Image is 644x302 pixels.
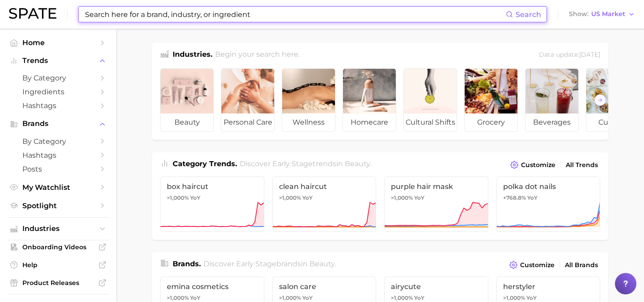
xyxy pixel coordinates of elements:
input: Search here for a brand, industry, or ingredient [84,7,506,22]
span: Industries [22,225,94,233]
a: personal care [221,68,275,132]
a: Product Releases [7,276,109,289]
span: personal care [221,113,274,131]
span: YoY [527,194,538,201]
span: >1,000% [503,294,525,301]
a: cultural shifts [403,68,457,132]
span: emina cosmetics [167,282,258,291]
span: cultural shifts [404,113,457,131]
h2: Begin your search here. [215,49,300,61]
span: herstyler [503,282,594,291]
button: Customize [508,159,558,171]
span: My Watchlist [22,183,94,192]
span: purple hair mask [391,182,482,191]
a: box haircut>1,000% YoY [160,176,264,232]
a: All Trends [563,159,600,171]
a: Hashtags [7,148,109,162]
a: wellness [282,68,335,132]
a: Home [7,36,109,50]
span: YoY [190,194,200,201]
span: YoY [414,294,424,302]
button: Customize [507,259,557,271]
span: +768.8% [503,194,526,201]
span: >1,000% [391,194,413,201]
a: grocery [464,68,518,132]
span: Spotlight [22,201,94,210]
span: Discover Early Stage brands in . [203,260,336,268]
a: clean haircut>1,000% YoY [272,176,377,232]
span: beauty [309,260,335,268]
span: YoY [526,294,537,302]
a: beauty [160,68,214,132]
button: Brands [7,117,109,130]
span: beverages [525,113,578,131]
span: airycute [391,282,482,291]
span: YoY [414,194,424,201]
span: Search [516,10,541,19]
a: My Watchlist [7,180,109,194]
a: Hashtags [7,99,109,113]
span: box haircut [167,182,258,191]
span: >1,000% [167,294,189,301]
span: Category Trends . [173,159,237,168]
a: polka dot nails+768.8% YoY [496,176,601,232]
span: Help [22,261,94,269]
a: purple hair mask>1,000% YoY [384,176,488,232]
span: Onboarding Videos [22,243,94,251]
button: ShowUS Market [567,8,637,20]
span: Home [22,38,94,47]
span: Hashtags [22,151,94,159]
a: Ingredients [7,85,109,99]
span: Show [569,12,589,17]
span: wellness [282,113,335,131]
span: polka dot nails [503,182,594,191]
span: >1,000% [279,294,301,301]
span: by Category [22,74,94,82]
span: beauty [161,113,213,131]
span: Ingredients [22,88,94,96]
a: beverages [525,68,579,132]
span: beauty [345,159,370,168]
button: Scroll Right [594,94,606,106]
span: Customize [521,161,555,169]
span: YoY [302,294,313,302]
span: US Market [591,12,625,17]
span: YoY [190,294,200,302]
a: by Category [7,134,109,148]
span: >1,000% [391,294,413,301]
span: clean haircut [279,182,370,191]
a: Onboarding Videos [7,240,109,254]
span: salon care [279,282,370,291]
span: by Category [22,137,94,146]
a: by Category [7,71,109,85]
span: Posts [22,165,94,173]
button: Trends [7,54,109,67]
span: Product Releases [22,279,94,287]
span: Discover Early Stage trends in . [240,159,371,168]
a: culinary [586,68,640,132]
span: All Trends [566,161,598,169]
span: grocery [465,113,517,131]
span: Customize [520,261,555,269]
span: YoY [302,194,313,201]
span: Brands [22,120,94,128]
span: Hashtags [22,101,94,110]
a: Spotlight [7,199,109,213]
span: Trends [22,57,94,65]
span: >1,000% [279,194,301,201]
span: Brands . [173,260,201,268]
a: homecare [343,68,396,132]
img: SPATE [9,8,56,19]
span: culinary [586,113,639,131]
a: Help [7,258,109,272]
a: Posts [7,162,109,176]
span: All Brands [565,261,598,269]
button: Industries [7,222,109,235]
h1: Industries. [173,49,212,61]
a: All Brands [563,259,600,271]
div: Data update: [DATE] [539,49,600,61]
span: >1,000% [167,194,189,201]
span: homecare [343,113,396,131]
